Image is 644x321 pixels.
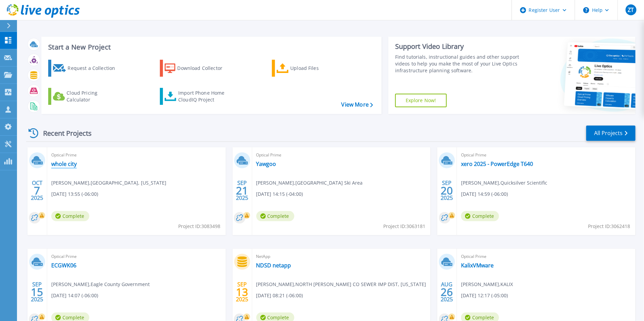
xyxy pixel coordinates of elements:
a: Upload Files [272,60,348,77]
span: [DATE] 08:21 (-06:00) [256,292,303,299]
span: Project ID: 3083498 [179,223,221,230]
span: Complete [256,211,294,221]
div: Import Phone Home CloudIQ Project [178,90,231,103]
div: Download Collector [178,61,232,75]
div: Support Video Library [395,42,521,51]
div: SEP 2025 [31,280,43,304]
a: NDSD netapp [256,262,291,269]
span: Complete [51,211,89,221]
span: Project ID: 3063181 [383,223,425,230]
span: 7 [34,188,40,193]
div: Cloud Pricing Calculator [67,90,121,103]
span: Optical Prime [256,151,427,159]
span: [PERSON_NAME] , NORTH [PERSON_NAME] CO SEWER IMP DIST, [US_STATE] [256,281,426,288]
a: whole city [51,160,77,167]
span: Complete [461,211,499,221]
div: OCT 2025 [31,178,43,203]
a: Cloud Pricing Calculator [48,88,124,105]
span: ZT [628,7,634,13]
span: [PERSON_NAME] , Eagle County Government [51,281,150,288]
span: [PERSON_NAME] , [GEOGRAPHIC_DATA], [US_STATE] [51,179,166,187]
div: SEP 2025 [236,178,249,203]
span: Optical Prime [51,253,222,260]
a: KalixVMware [461,262,494,269]
span: 15 [31,289,43,295]
h3: Start a New Project [48,43,373,51]
a: Request a Collection [48,60,124,77]
span: Optical Prime [461,151,631,159]
div: SEP 2025 [236,280,249,304]
span: [PERSON_NAME] , KALIX [461,281,513,288]
span: Optical Prime [51,151,222,159]
div: Find tutorials, instructional guides and other support videos to help you make the most of your L... [395,54,521,74]
a: View More [342,101,373,108]
div: Upload Files [290,61,345,75]
span: Optical Prime [461,253,631,260]
span: NetApp [256,253,427,260]
a: All Projects [586,126,636,141]
span: [PERSON_NAME] , [GEOGRAPHIC_DATA] Ski Area [256,179,363,187]
a: Explore Now! [395,94,447,107]
span: [PERSON_NAME] , Quicksilver Scientific [461,179,547,187]
span: Project ID: 3062418 [588,223,630,230]
a: Yawgoo [256,160,276,167]
span: 13 [236,289,248,295]
div: AUG 2025 [441,280,454,304]
div: SEP 2025 [441,178,454,203]
a: xero 2025 - PowerEdge T640 [461,160,533,167]
span: [DATE] 14:59 (-06:00) [461,190,508,198]
div: Recent Projects [26,125,101,141]
span: [DATE] 14:07 (-06:00) [51,292,98,299]
a: Download Collector [160,60,236,77]
span: [DATE] 13:55 (-06:00) [51,190,98,198]
span: 21 [236,188,248,193]
span: 20 [441,188,453,193]
span: 26 [441,289,453,295]
span: [DATE] 12:17 (-05:00) [461,292,508,299]
div: Request a Collection [68,61,122,75]
span: [DATE] 14:15 (-04:00) [256,190,303,198]
a: ECGWK06 [51,262,76,269]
